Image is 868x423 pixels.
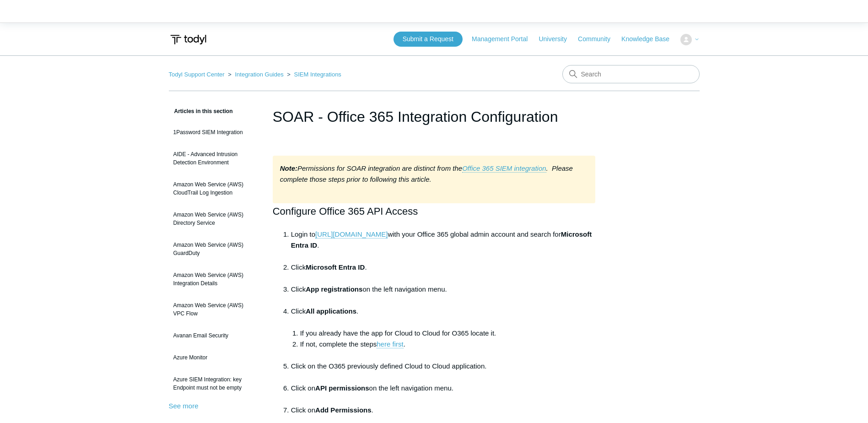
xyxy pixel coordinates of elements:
[291,230,592,249] strong: Microsoft Entra ID
[291,229,596,262] li: Login to with your Office 365 global admin account and search for .
[285,71,341,78] li: SIEM Integrations
[169,349,259,366] a: Azure Monitor
[169,266,259,292] a: Amazon Web Service (AWS) Integration Details
[539,34,576,44] a: University
[291,306,596,361] li: Click .
[315,406,372,414] strong: Add Permissions
[280,164,297,172] strong: Note:
[291,262,596,284] li: Click .
[169,108,233,114] span: Articles in this section
[169,146,259,171] a: AIDE - Advanced Intrusion Detection Environment
[306,307,356,315] strong: All applications
[169,31,208,48] img: Todyl Support Center Help Center home page
[169,176,259,201] a: Amazon Web Service (AWS) CloudTrail Log Ingestion
[315,230,388,239] a: [URL][DOMAIN_NAME]
[169,71,226,78] li: Todyl Support Center
[578,34,620,44] a: Community
[169,206,259,232] a: Amazon Web Service (AWS) Directory Service
[291,383,596,405] li: Click on on the left navigation menu.
[169,124,259,141] a: 1Password SIEM Integration
[300,328,596,339] li: If you already have the app for Cloud to Cloud for O365 locate it.
[280,164,573,183] em: Permissions for SOAR integration are distinct from the . Please complete those steps prior to fol...
[169,327,259,344] a: Avanan Email Security
[235,71,283,78] a: Integration Guides
[169,402,199,410] a: See more
[291,361,596,383] li: Click on the O365 previously defined Cloud to Cloud application.
[294,71,341,78] a: SIEM Integrations
[169,236,259,262] a: Amazon Web Service (AWS) GuardDuty
[169,71,225,78] a: Todyl Support Center
[621,34,679,44] a: Knowledge Base
[169,371,259,396] a: Azure SIEM Integration: key Endpoint must not be empty
[377,340,403,348] a: here first
[300,339,596,361] li: If not, complete the steps .
[273,203,596,219] h2: Configure Office 365 API Access
[169,297,259,322] a: Amazon Web Service (AWS) VPC Flow
[273,106,596,128] h1: SOAR - Office 365 Integration Configuration
[306,263,365,271] strong: Microsoft Entra ID
[306,285,362,293] strong: App registrations
[226,71,285,78] li: Integration Guides
[394,32,463,47] a: Submit a Request
[315,384,369,392] strong: API permissions
[562,65,700,83] input: Search
[472,34,537,44] a: Management Portal
[462,164,546,173] a: Office 365 SIEM integration
[291,284,596,306] li: Click on the left navigation menu.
